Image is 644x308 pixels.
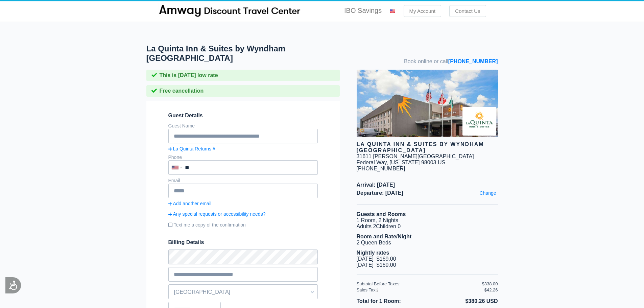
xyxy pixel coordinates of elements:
[478,189,498,197] a: Change
[168,201,318,206] a: Add another email
[357,281,482,286] div: Subtotal Before Taxes:
[404,5,442,17] a: My Account
[357,250,389,256] b: Nightly rates
[168,123,195,128] label: Guest Name
[421,160,436,165] span: 98003
[168,219,318,230] label: Text me a copy of the confirmation
[357,297,427,306] li: Total for 1 Room:
[357,262,396,268] span: [DATE] $169.00
[357,287,482,292] div: Sales Tax:
[168,155,182,160] label: Phone
[168,146,318,151] a: La Quinta Returns #
[389,160,420,165] span: [US_STATE]
[376,223,401,229] span: Children 0
[484,287,498,292] div: $42.26
[448,58,498,64] a: [PHONE_NUMBER]
[146,85,340,97] div: Free cancellation
[168,113,318,119] span: Guest Details
[168,211,318,217] a: Any special requests or accessibility needs?
[449,5,486,17] a: Contact Us
[357,223,498,230] li: Adults 2
[357,211,406,217] b: Guests and Rooms
[146,70,340,81] div: This is [DATE] low rate
[344,7,382,15] li: IBO Savings
[438,160,445,165] span: US
[357,234,412,239] b: Room and Rate/Night
[168,178,180,183] label: Email
[169,286,317,298] span: [GEOGRAPHIC_DATA]
[357,166,498,172] div: [PHONE_NUMBER]
[357,240,498,246] li: 2 Queen Beds
[357,256,396,262] span: [DATE] $169.00
[357,153,474,160] div: 31611 [PERSON_NAME][GEOGRAPHIC_DATA]
[482,281,498,286] div: $338.00
[357,190,498,196] span: Departure: [DATE]
[146,44,357,63] h1: La Quinta Inn & Suites by Wyndham [GEOGRAPHIC_DATA]
[357,70,498,137] img: hotel image
[357,141,498,153] div: La Quinta Inn & Suites by Wyndham [GEOGRAPHIC_DATA]
[404,58,498,65] span: Book online or call
[158,3,301,17] img: amway-travel-logo3.png
[169,161,183,174] div: United States: +1
[168,239,318,245] span: Billing Details
[357,182,498,188] span: Arrival: [DATE]
[427,297,498,306] li: $380.26 USD
[357,217,498,223] li: 1 Room, 2 Nights
[462,107,496,136] img: Brand logo for La Quinta Inn & Suites by Wyndham Seattle Federal Way
[357,160,388,165] span: Federal Way,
